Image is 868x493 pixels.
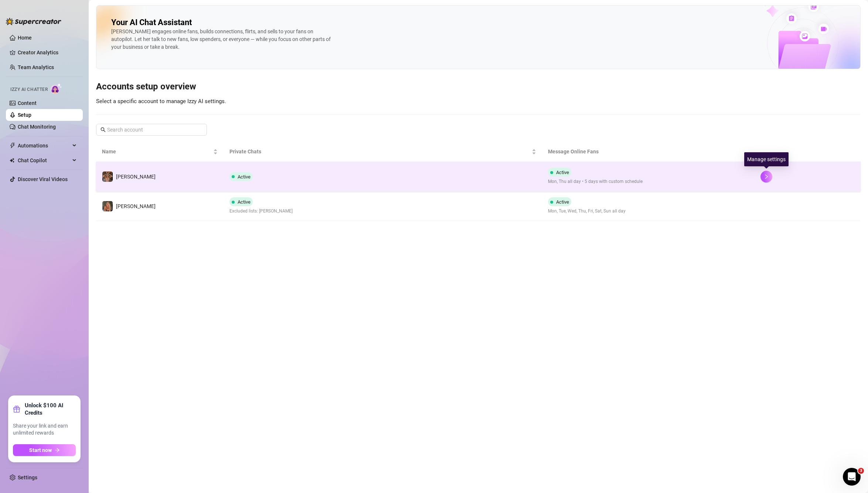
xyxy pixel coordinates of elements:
span: Automations [18,140,70,152]
span: Share your link and earn unlimited rewards [13,422,76,437]
div: [PERSON_NAME] engages online fans, builds connections, flirts, and sells to your fans on autopilo... [111,28,333,51]
span: Mon, Tue, Wed, Thu, Fri, Sat, Sun all day [548,208,626,215]
img: logo-BBDzfeDw.svg [6,18,61,25]
span: right [764,174,769,179]
span: Active [238,174,251,180]
span: Mon, Thu all day • 5 days with custom schedule [548,178,643,185]
th: Name [96,142,224,162]
span: Active [238,199,251,205]
div: Manage settings [744,152,789,166]
a: Settings [18,475,37,480]
span: arrow-right [55,448,60,453]
a: Home [18,35,32,41]
a: Content [18,100,37,106]
span: Select a specific account to manage Izzy AI settings. [96,98,226,105]
img: AI Chatter [51,83,62,94]
strong: Unlock $100 AI Credits [25,402,76,416]
span: Name [102,147,212,156]
span: thunderbolt [10,143,16,149]
span: Start now [29,447,52,453]
iframe: Intercom live chat [843,468,861,486]
span: Izzy AI Chatter [10,86,48,93]
th: Message Online Fans [542,142,755,162]
input: Search account [107,126,197,134]
th: Private Chats [224,142,542,162]
a: Setup [18,112,31,118]
a: Team Analytics [18,64,54,70]
h2: Your AI Chat Assistant [111,17,192,28]
span: Excluded lists: [PERSON_NAME] [229,208,293,215]
img: Kelly [102,201,113,211]
span: Active [556,199,569,205]
span: [PERSON_NAME] [116,174,156,180]
button: right [760,171,772,183]
h3: Accounts setup overview [96,81,861,93]
span: [PERSON_NAME] [116,203,156,209]
span: 3 [858,468,864,474]
img: Chat Copilot [10,158,14,163]
img: Kelly [102,171,113,182]
span: search [101,127,106,132]
span: Chat Copilot [18,154,70,166]
span: gift [13,405,20,413]
a: Creator Analytics [18,47,77,58]
button: Start nowarrow-right [13,444,76,456]
a: Chat Monitoring [18,124,56,130]
span: Private Chats [229,147,530,156]
span: Active [556,170,569,175]
a: Discover Viral Videos [18,176,68,182]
